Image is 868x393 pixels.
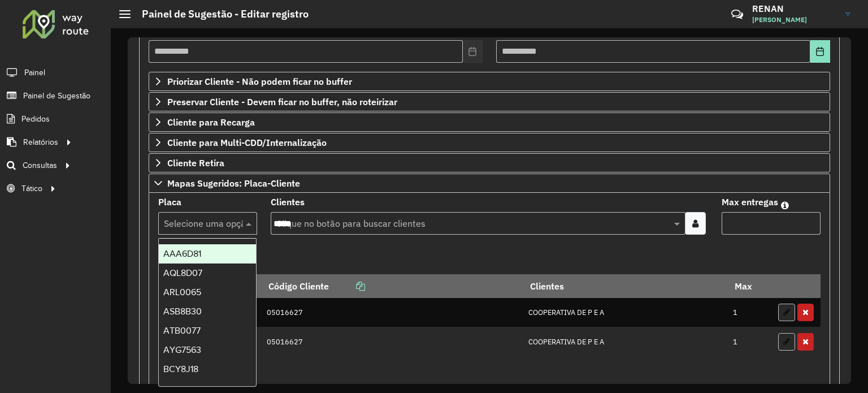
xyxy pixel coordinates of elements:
[727,298,772,327] td: 1
[163,345,201,355] span: AYG7563
[522,274,727,298] th: Clientes
[23,136,58,148] span: Relatórios
[163,306,202,316] span: ASB8B30
[727,327,772,356] td: 1
[781,201,789,210] em: Máximo de clientes que serão colocados na mesma rota com os clientes informados
[167,179,300,188] span: Mapas Sugeridos: Placa-Cliente
[23,90,90,102] span: Painel de Sugestão
[149,133,830,152] a: Cliente para Multi-CDD/Internalização
[167,77,352,86] span: Priorizar Cliente - Não podem ficar no buffer
[167,97,397,106] span: Preservar Cliente - Devem ficar no buffer, não roteirizar
[21,183,42,195] span: Tático
[163,326,201,335] span: ATB0077
[727,274,772,298] th: Max
[163,364,198,374] span: BCY8J18
[261,298,522,327] td: 05016627
[23,159,57,171] span: Consultas
[167,158,224,167] span: Cliente Retira
[722,195,778,209] label: Max entregas
[163,287,201,297] span: ARL0065
[271,195,305,209] label: Clientes
[810,40,830,63] button: Choose Date
[131,8,309,20] h2: Painel de Sugestão - Editar registro
[261,327,522,356] td: 05016627
[329,280,365,292] a: Copiar
[163,268,202,278] span: AQL8D07
[24,67,45,79] span: Painel
[167,118,255,127] span: Cliente para Recarga
[149,92,830,111] a: Preservar Cliente - Devem ficar no buffer, não roteirizar
[261,274,522,298] th: Código Cliente
[149,153,830,172] a: Cliente Retira
[149,72,830,91] a: Priorizar Cliente - Não podem ficar no buffer
[21,113,50,125] span: Pedidos
[163,249,201,258] span: AAA6D81
[149,113,830,132] a: Cliente para Recarga
[522,298,727,327] td: COOPERATIVA DE P E A
[725,2,749,27] a: Contato Rápido
[522,327,727,356] td: COOPERATIVA DE P E A
[158,195,181,209] label: Placa
[158,238,257,387] ng-dropdown-panel: Options list
[167,138,327,147] span: Cliente para Multi-CDD/Internalização
[752,3,837,14] h3: RENAN
[149,174,830,193] a: Mapas Sugeridos: Placa-Cliente
[752,15,837,25] span: [PERSON_NAME]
